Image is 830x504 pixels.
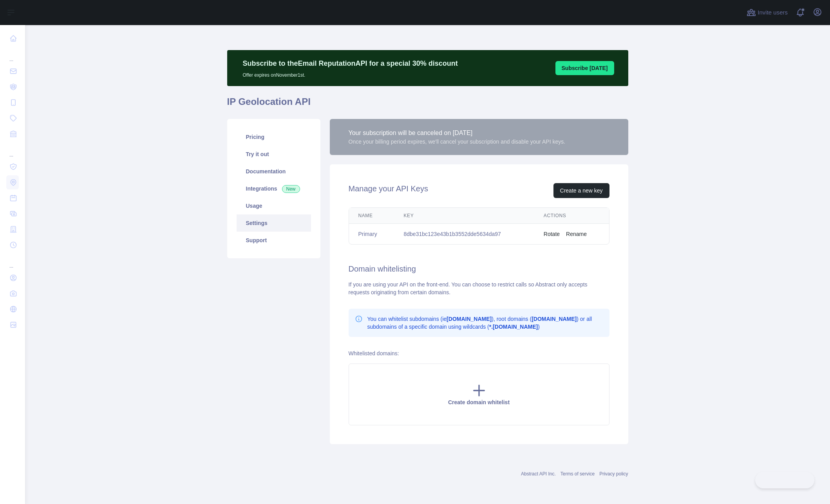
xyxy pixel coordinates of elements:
[555,61,614,75] button: Subscribe [DATE]
[6,142,19,158] div: ...
[447,316,492,322] b: [DOMAIN_NAME]
[237,180,311,197] a: Integrations New
[553,183,609,198] button: Create a new key
[237,214,311,232] a: Settings
[227,95,628,114] h1: IP Geolocation API
[544,230,560,238] button: Rotate
[755,472,814,488] iframe: Toggle Customer Support
[349,263,609,274] h2: Domain whitelisting
[367,315,603,331] p: You can whitelist subdomains (ie ), root domains ( ) or all subdomains of a specific domain using...
[349,138,566,146] div: Once your billing period expires, we'll cancel your subscription and disable your API keys.
[237,232,311,249] a: Support
[599,471,628,477] a: Privacy policy
[237,146,311,163] a: Try it out
[394,224,534,245] td: 8dbe31bc123e43b1b3552dde5634da97
[532,316,577,322] b: [DOMAIN_NAME]
[349,183,428,198] h2: Manage your API Keys
[561,471,595,477] a: Terms of service
[521,471,556,477] a: Abstract API Inc.
[243,58,458,69] p: Subscribe to the Email Reputation API for a special 30 % discount
[243,69,458,78] p: Offer expires on November 1st.
[349,128,566,138] div: Your subscription will be canceled on [DATE]
[448,399,510,405] span: Create domain whitelist
[6,254,19,269] div: ...
[237,163,311,180] a: Documentation
[282,185,300,193] span: New
[489,324,538,330] b: *.[DOMAIN_NAME]
[566,230,587,238] button: Rename
[237,197,311,214] a: Usage
[758,8,788,17] span: Invite users
[6,47,19,63] div: ...
[394,208,534,224] th: Key
[349,281,609,296] div: If you are using your API on the front-end. You can choose to restrict calls so Abstract only acc...
[349,350,399,356] label: Whitelisted domains:
[349,224,394,245] td: Primary
[349,208,394,224] th: Name
[745,6,789,19] button: Invite users
[237,128,311,146] a: Pricing
[534,208,609,224] th: Actions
